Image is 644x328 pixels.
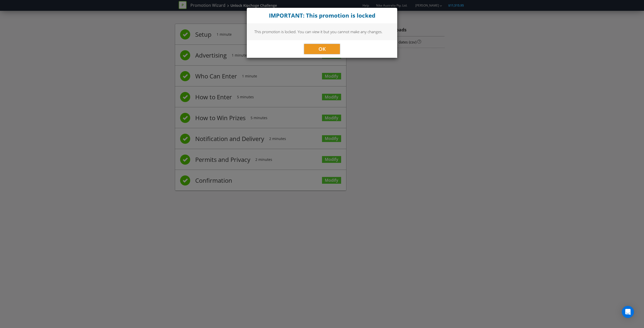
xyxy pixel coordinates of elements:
div: Open Intercom Messenger [622,306,634,318]
strong: IMPORTANT: This promotion is locked [269,12,375,19]
button: OK [304,44,340,54]
span: OK [318,45,326,52]
div: This promotion is locked. You can view it but you cannot make any changes. [247,23,397,40]
div: Close [247,8,397,23]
